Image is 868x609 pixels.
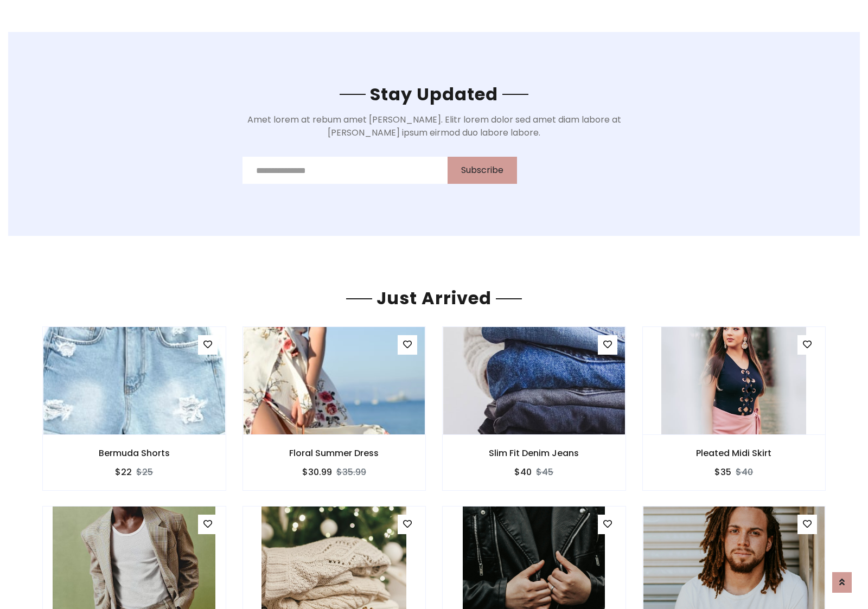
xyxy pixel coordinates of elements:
[243,448,426,458] h6: Floral Summer Dress
[115,467,132,477] h6: $22
[643,448,826,458] h6: Pleated Midi Skirt
[336,466,366,478] del: $35.99
[448,157,517,184] button: Subscribe
[136,466,153,478] del: $25
[714,467,731,477] h6: $35
[242,113,626,139] p: Amet lorem at rebum amet [PERSON_NAME]. Elitr lorem dolor sed amet diam labore at [PERSON_NAME] i...
[43,448,226,458] h6: Bermuda Shorts
[372,286,496,310] span: Just Arrived
[302,467,332,477] h6: $30.99
[736,466,753,478] del: $40
[536,466,553,478] del: $45
[366,82,502,106] span: Stay Updated
[514,467,532,477] h6: $40
[443,448,626,458] h6: Slim Fit Denim Jeans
